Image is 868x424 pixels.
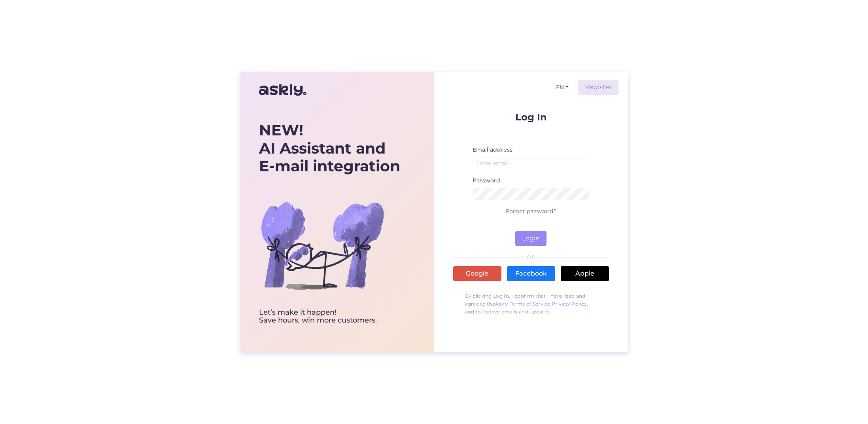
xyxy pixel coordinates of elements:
a: Google [453,266,501,281]
label: Email address [473,146,512,154]
div: AI Assistant and E-mail integration [259,121,400,175]
p: By clicking Log In, I confirm that I have read and agree to the , , and to receive emails and upd... [453,288,609,320]
a: Register [578,80,618,95]
button: Login [515,231,547,246]
p: Log In [453,112,609,122]
a: Forgot password? [506,208,556,215]
a: Askly Terms of Service [495,301,550,307]
div: Let’s make it happen! Save hours, win more customers. [259,309,400,325]
b: NEW! [259,121,303,139]
a: Privacy Policy [552,301,587,307]
a: Apple [561,266,609,281]
input: Enter email [473,157,590,169]
label: Password [473,176,500,185]
button: EN [553,82,572,93]
span: OR [525,255,537,260]
img: Askly [259,81,306,99]
img: bg-askly [259,182,386,309]
a: Facebook [507,266,555,281]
